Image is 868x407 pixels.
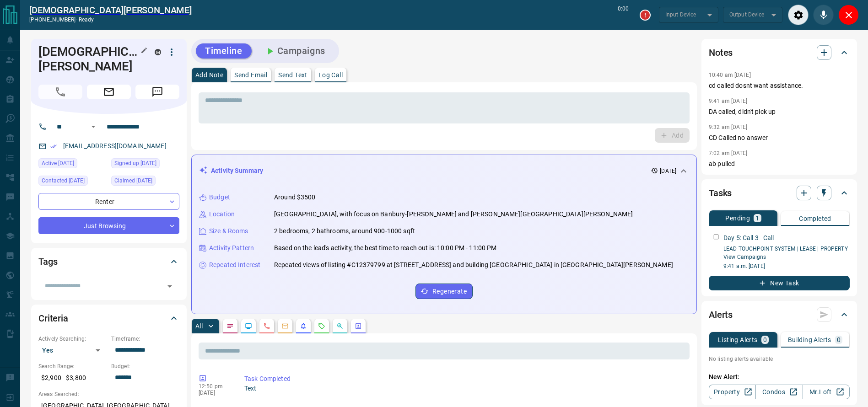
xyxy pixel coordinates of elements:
[660,167,676,175] p: [DATE]
[163,280,176,293] button: Open
[63,142,167,150] a: [EMAIL_ADDRESS][DOMAIN_NAME]
[38,251,179,273] div: Tags
[355,322,362,330] svg: Agent Actions
[709,42,850,64] div: Notes
[709,81,850,91] p: cd called dosnt want assistance.
[274,226,415,236] p: 2 bedrooms, 2 bathrooms, around 900-1000 sqft
[38,307,179,329] div: Criteria
[837,337,841,343] p: 0
[415,284,473,299] button: Regenerate
[195,72,223,78] p: Add Note
[274,209,633,219] p: [GEOGRAPHIC_DATA], with focus on Banbury-[PERSON_NAME] and [PERSON_NAME][GEOGRAPHIC_DATA][PERSON_...
[38,362,107,370] p: Search Range:
[723,246,849,260] a: LEAD TOUCHPOINT SYSTEM | LEASE | PROPERTY- View Campaigns
[38,85,82,99] span: Call
[209,209,235,219] p: Location
[199,390,231,396] p: [DATE]
[195,323,203,329] p: All
[278,72,307,78] p: Send Text
[87,85,131,99] span: Email
[155,49,161,55] div: mrloft.ca
[709,276,850,290] button: New Task
[755,215,759,221] p: 1
[709,45,733,60] h2: Notes
[336,322,344,330] svg: Opportunities
[38,193,179,210] div: Renter
[244,374,686,384] p: Task Completed
[245,322,252,330] svg: Lead Browsing Activity
[709,355,850,363] p: No listing alerts available
[274,193,316,202] p: Around $3500
[209,226,248,236] p: Size & Rooms
[209,260,260,270] p: Repeated Interest
[42,176,85,185] span: Contacted [DATE]
[111,176,179,188] div: Mon Sep 08 2025
[274,260,673,270] p: Repeated views of listing #C12379799 at [STREET_ADDRESS] and building [GEOGRAPHIC_DATA] in [GEOGR...
[38,217,179,234] div: Just Browsing
[755,385,803,399] a: Condos
[813,5,834,25] div: Mute
[255,43,334,59] button: Campaigns
[114,159,156,168] span: Signed up [DATE]
[709,307,733,322] h2: Alerts
[300,322,307,330] svg: Listing Alerts
[318,72,343,78] p: Log Call
[318,322,325,330] svg: Requests
[88,121,99,132] button: Open
[38,343,107,358] div: Yes
[709,98,748,104] p: 9:41 am [DATE]
[709,182,850,204] div: Tasks
[111,158,179,171] div: Sun May 11 2025
[38,370,107,386] p: $2,900 - $3,800
[709,124,748,130] p: 9:32 am [DATE]
[618,5,629,25] p: 0:00
[838,5,859,25] div: Close
[29,16,192,24] p: [PHONE_NUMBER] -
[38,44,141,74] h1: [DEMOGRAPHIC_DATA][PERSON_NAME]
[263,322,270,330] svg: Calls
[281,322,289,330] svg: Emails
[725,215,750,221] p: Pending
[42,159,74,168] span: Active [DATE]
[38,254,57,269] h2: Tags
[788,337,831,343] p: Building Alerts
[38,311,68,326] h2: Criteria
[111,335,179,343] p: Timeframe:
[196,43,252,59] button: Timeline
[209,243,254,253] p: Activity Pattern
[209,193,230,202] p: Budget
[234,72,267,78] p: Send Email
[79,16,94,23] span: ready
[709,159,850,169] p: ab pulled
[709,150,748,156] p: 7:02 am [DATE]
[38,158,107,171] div: Sun Sep 07 2025
[199,162,689,179] div: Activity Summary[DATE]
[111,362,179,370] p: Budget:
[718,337,758,343] p: Listing Alerts
[29,5,192,16] a: [DEMOGRAPHIC_DATA][PERSON_NAME]
[723,262,850,270] p: 9:41 a.m. [DATE]
[135,85,179,99] span: Message
[226,322,234,330] svg: Notes
[211,166,263,176] p: Activity Summary
[803,385,850,399] a: Mr.Loft
[709,372,850,382] p: New Alert:
[38,176,107,188] div: Wed Sep 10 2025
[274,243,497,253] p: Based on the lead's activity, the best time to reach out is: 10:00 PM - 11:00 PM
[38,390,179,398] p: Areas Searched:
[709,385,756,399] a: Property
[244,384,686,393] p: Text
[114,176,152,185] span: Claimed [DATE]
[38,335,107,343] p: Actively Searching:
[763,337,767,343] p: 0
[788,5,809,25] div: Audio Settings
[723,233,774,243] p: Day 5: Call 3 - Call
[799,215,831,222] p: Completed
[709,107,850,117] p: DA called, didn't pick up
[50,143,57,150] svg: Email Verified
[709,304,850,326] div: Alerts
[709,186,732,200] h2: Tasks
[709,133,850,143] p: CD Called no answer
[199,383,231,390] p: 12:50 pm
